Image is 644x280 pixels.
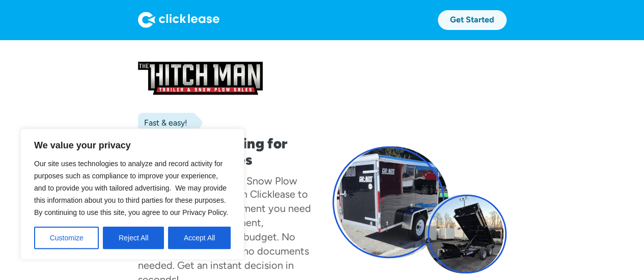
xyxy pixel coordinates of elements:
button: Customize [34,227,99,249]
a: Get Started [438,10,507,30]
button: Accept All [168,227,231,249]
button: Reject All [103,227,164,249]
img: Logo [138,12,219,28]
div: Fast & easy! [138,118,187,128]
div: We value your privacy [20,129,244,260]
span: Our site uses technologies to analyze and record activity for purposes such as compliance to impr... [34,160,228,216]
p: We value your privacy [34,139,231,151]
